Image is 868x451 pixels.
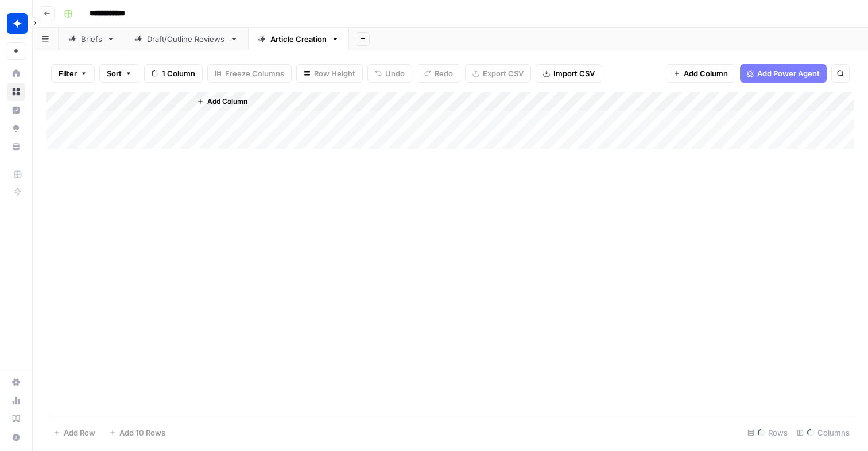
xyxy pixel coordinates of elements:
[417,64,460,83] button: Redo
[59,68,77,79] span: Filter
[207,64,292,83] button: Freeze Columns
[147,33,226,45] div: Draft/Outline Reviews
[46,423,102,442] button: Add Row
[666,64,735,83] button: Add Column
[465,64,531,83] button: Export CSV
[144,64,203,83] button: 1 Column
[7,373,25,391] a: Settings
[536,64,602,83] button: Import CSV
[7,428,25,446] button: Help + Support
[7,138,25,156] a: Your Data
[51,64,95,83] button: Filter
[7,83,25,101] a: Browse
[435,68,453,79] span: Redo
[81,33,102,45] div: Briefs
[792,423,854,442] div: Columns
[64,427,95,438] span: Add Row
[367,64,412,83] button: Undo
[102,423,172,442] button: Add 10 Rows
[270,33,327,45] div: Article Creation
[7,13,28,34] img: Wiz Logo
[248,28,349,50] a: Article Creation
[483,68,524,79] span: Export CSV
[296,64,363,83] button: Row Height
[162,68,195,79] span: 1 Column
[385,68,405,79] span: Undo
[7,119,25,138] a: Opportunities
[314,68,355,79] span: Row Height
[553,68,595,79] span: Import CSV
[7,64,25,83] a: Home
[7,391,25,410] a: Usage
[757,68,820,79] span: Add Power Agent
[7,101,25,119] a: Insights
[59,28,125,50] a: Briefs
[119,427,165,438] span: Add 10 Rows
[743,423,792,442] div: Rows
[225,68,284,79] span: Freeze Columns
[125,28,248,50] a: Draft/Outline Reviews
[207,96,247,107] span: Add Column
[7,410,25,428] a: Learning Hub
[740,64,827,83] button: Add Power Agent
[7,9,25,38] button: Workspace: Wiz
[99,64,139,83] button: Sort
[107,68,122,79] span: Sort
[684,68,728,79] span: Add Column
[192,94,252,109] button: Add Column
